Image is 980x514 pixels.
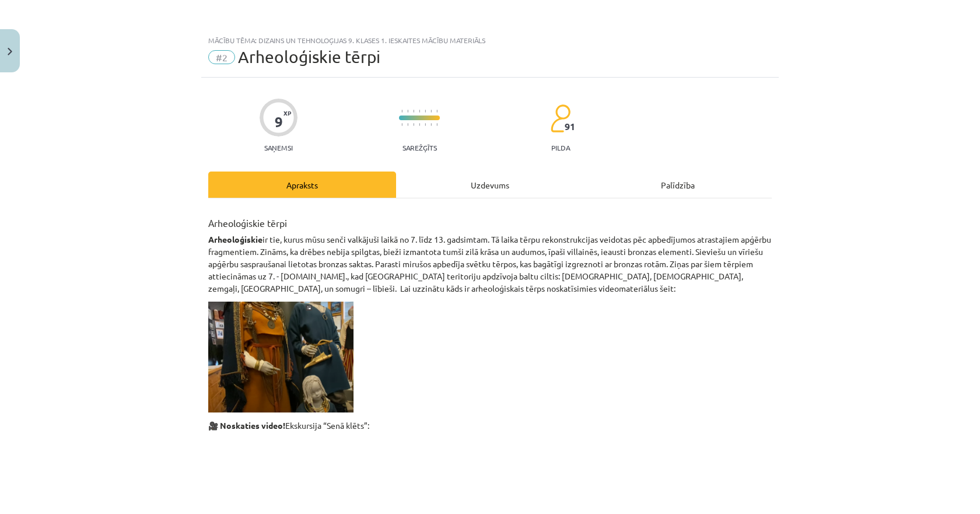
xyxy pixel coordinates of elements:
div: Mācību tēma: Dizains un tehnoloģijas 9. klases 1. ieskaites mācību materiāls [208,36,772,44]
img: icon-short-line-57e1e144782c952c97e751825c79c345078a6d821885a25fce030b3d8c18986b.svg [419,123,420,126]
div: Uzdevums [396,172,584,198]
img: icon-short-line-57e1e144782c952c97e751825c79c345078a6d821885a25fce030b3d8c18986b.svg [401,123,402,126]
img: AD_4nXdAQRsjhWE-dPuPjv4yQoKCxIqRQbKoHHK4E47QOximMGLeGpi_NuB453g0M7HCy5h1Qd2Lv8HSXS30xECO4XocjjhvZ... [208,302,353,412]
img: icon-short-line-57e1e144782c952c97e751825c79c345078a6d821885a25fce030b3d8c18986b.svg [413,110,414,113]
img: icon-short-line-57e1e144782c952c97e751825c79c345078a6d821885a25fce030b3d8c18986b.svg [407,110,408,113]
strong: Arheoloģiskie [208,234,262,244]
span: #2 [208,50,235,64]
img: icon-short-line-57e1e144782c952c97e751825c79c345078a6d821885a25fce030b3d8c18986b.svg [401,110,402,113]
strong: 🎥 Noskaties video! [208,420,285,431]
div: 9 [275,114,283,130]
p: Sarežģīts [402,144,437,152]
img: icon-short-line-57e1e144782c952c97e751825c79c345078a6d821885a25fce030b3d8c18986b.svg [407,123,408,126]
p: Ekskursija “Senā klēts”: [208,419,772,432]
img: icon-close-lesson-0947bae3869378f0d4975bcd49f059093ad1ed9edebbc8119c70593378902aed.svg [8,48,12,55]
div: Palīdzība [584,172,772,198]
span: Arheoloģiskie tērpi [238,47,380,67]
span: 91 [565,121,575,132]
p: Saņemsi [260,144,297,152]
img: icon-short-line-57e1e144782c952c97e751825c79c345078a6d821885a25fce030b3d8c18986b.svg [430,110,432,113]
h3: Arheoloģiskie tērpi [208,209,772,230]
img: icon-short-line-57e1e144782c952c97e751825c79c345078a6d821885a25fce030b3d8c18986b.svg [430,123,432,126]
img: icon-short-line-57e1e144782c952c97e751825c79c345078a6d821885a25fce030b3d8c18986b.svg [436,110,437,113]
img: icon-short-line-57e1e144782c952c97e751825c79c345078a6d821885a25fce030b3d8c18986b.svg [436,123,437,126]
p: ir tie, kurus mūsu senči valkājuši laikā no 7. līdz 13. gadsimtam. Tā laika tērpu rekonstrukcijas... [208,233,772,295]
p: pilda [551,144,570,152]
span: XP [283,110,291,116]
img: icon-short-line-57e1e144782c952c97e751825c79c345078a6d821885a25fce030b3d8c18986b.svg [419,110,420,113]
img: icon-short-line-57e1e144782c952c97e751825c79c345078a6d821885a25fce030b3d8c18986b.svg [425,123,426,126]
div: Apraksts [208,172,396,198]
img: icon-short-line-57e1e144782c952c97e751825c79c345078a6d821885a25fce030b3d8c18986b.svg [425,110,426,113]
img: students-c634bb4e5e11cddfef0936a35e636f08e4e9abd3cc4e673bd6f9a4125e45ecb1.svg [550,104,570,133]
img: icon-short-line-57e1e144782c952c97e751825c79c345078a6d821885a25fce030b3d8c18986b.svg [413,123,414,126]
